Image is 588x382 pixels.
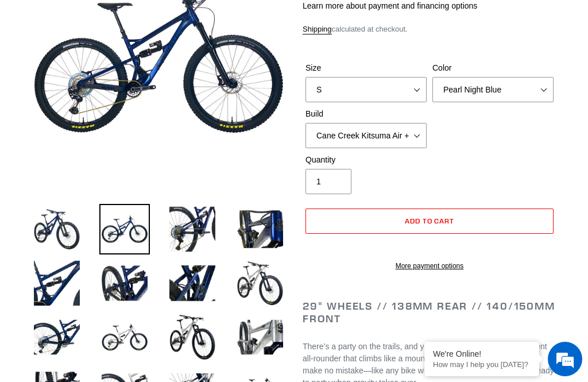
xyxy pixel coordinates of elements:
[305,62,427,74] label: Size
[303,24,556,35] div: calculated at checkout.
[13,63,30,80] div: Navigation go back
[99,204,150,254] img: Load image into Gallery viewer, TILT - Complete Bike
[188,6,216,33] div: Minimize live chat window
[303,1,477,10] a: Learn more about payment and financing options
[305,154,427,166] label: Quantity
[167,204,218,254] img: Load image into Gallery viewer, TILT - Complete Bike
[303,300,556,325] h2: 29" Wheels // 138mm Rear // 140/150mm Front
[433,349,531,358] div: We're Online!
[235,204,285,254] img: Load image into Gallery viewer, TILT - Complete Bike
[37,57,65,86] img: d_696896380_company_1647369064580_696896380
[32,258,82,308] img: Load image into Gallery viewer, TILT - Complete Bike
[432,62,554,74] label: Color
[32,312,82,362] img: Load image into Gallery viewer, TILT - Complete Bike
[303,25,332,34] a: Shipping
[405,217,455,225] span: Add to cart
[305,108,427,120] label: Build
[305,209,554,234] button: Add to cart
[6,257,219,298] textarea: Type your message and hit 'Enter'
[67,117,158,233] span: We're online!
[99,258,150,308] img: Load image into Gallery viewer, TILT - Complete Bike
[235,312,285,362] img: Load image into Gallery viewer, TILT - Complete Bike
[433,360,531,369] p: How may I help you today?
[235,258,285,308] img: Load image into Gallery viewer, TILT - Complete Bike
[167,258,218,308] img: Load image into Gallery viewer, TILT - Complete Bike
[32,204,82,254] img: Load image into Gallery viewer, TILT - Complete Bike
[99,312,150,362] img: Load image into Gallery viewer, TILT - Complete Bike
[305,261,554,271] a: More payment options
[167,312,218,362] img: Load image into Gallery viewer, TILT - Complete Bike
[77,64,210,79] div: Chat with us now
